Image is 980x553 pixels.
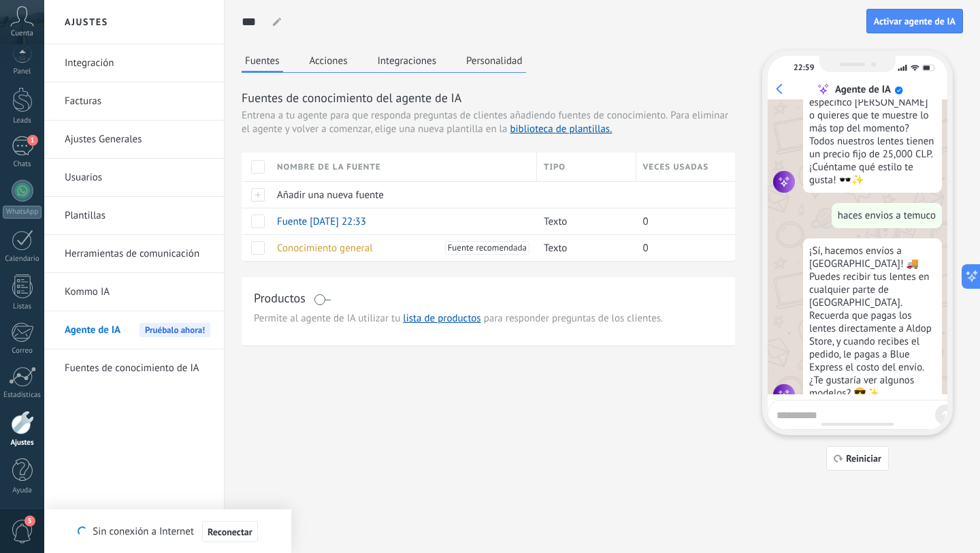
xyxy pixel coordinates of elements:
button: Reiniciar [826,446,889,471]
a: Plantillas [65,197,210,235]
div: ¡Sí, hacemos envíos a [GEOGRAPHIC_DATA]! 🚚 Puedes recibir tus lentes en cualquier parte de [GEOGR... [803,238,942,406]
div: Estadísticas [3,391,42,400]
li: Herramientas de comunicación [44,235,224,273]
li: Ajustes Generales [44,121,224,159]
span: 0 [643,215,649,228]
li: Fuentes de conocimiento de IA [44,349,224,387]
li: Integración [44,44,224,82]
span: Agente de IA [65,311,120,349]
div: 22:59 [794,63,814,73]
span: Reiniciar [846,454,881,463]
a: lista de productos [403,312,480,325]
span: Texto [544,215,567,228]
img: agent icon [773,171,795,193]
span: 1 [27,135,38,146]
li: Usuarios [44,159,224,197]
div: WhatsApp [3,206,42,219]
h3: Fuentes de conocimiento del agente de IA [242,89,735,106]
div: ¡Hola! [PERSON_NAME], la asistente de [PERSON_NAME] Store 😎. ¿Buscas un modelo específico [PERSON... [803,38,942,193]
a: Integración [65,44,210,82]
span: Conocimiento general [277,242,373,255]
a: Herramientas de comunicación [65,235,210,273]
div: Nombre de la fuente [270,153,536,181]
div: Correo [3,347,42,355]
div: Fuente 04/09/2025 22:33 [270,208,530,234]
span: Fuente [DATE] 22:33 [277,215,366,228]
div: Ayuda [3,486,42,495]
span: 5 [24,516,35,526]
span: Permite al agente de IA utilizar tu para responder preguntas de los clientes. [254,312,723,326]
li: Facturas [44,82,224,121]
div: Ajustes [3,439,42,447]
div: Leads [3,116,42,125]
li: Plantillas [44,197,224,235]
a: Usuarios [65,159,210,197]
span: Entrena a tu agente para que responda preguntas de clientes añadiendo fuentes de conocimiento. [242,109,668,123]
div: 0 [636,208,725,234]
span: Cuenta [11,29,33,38]
li: Agente de IA [44,311,224,349]
span: Añadir una nueva fuente [277,189,384,202]
button: Reconectar [202,521,258,543]
button: Integraciones [374,50,440,71]
div: 0 [636,235,725,261]
a: Fuentes de conocimiento de IA [65,349,210,388]
span: Pruébalo ahora! [140,323,210,337]
li: Kommo IA [44,273,224,311]
div: haces envios a temuco [832,203,942,228]
div: Listas [3,302,42,311]
h3: Productos [254,289,306,306]
a: Kommo IA [65,273,210,311]
a: Facturas [65,82,210,121]
img: agent icon [773,384,795,406]
div: Texto [537,235,630,261]
span: 0 [643,242,649,255]
span: Texto [544,242,567,255]
div: Agente de IA [835,83,891,96]
div: Panel [3,67,42,76]
div: Tipo [537,153,636,181]
div: Conocimiento general [270,235,530,261]
div: Texto [537,208,630,234]
span: Reconectar [208,527,252,537]
div: Calendario [3,255,42,264]
div: Veces usadas [636,153,736,181]
a: biblioteca de plantillas. [510,123,612,136]
a: Agente de IAPruébalo ahora! [65,311,210,349]
span: Activar agente de IA [874,16,955,26]
button: Acciones [306,50,351,71]
span: Para eliminar el agente y volver a comenzar, elige una nueva plantilla en la [242,109,728,136]
button: Fuentes [242,50,283,73]
a: Ajustes Generales [65,121,210,159]
span: Fuente recomendada [448,241,527,255]
button: Activar agente de IA [866,9,963,33]
button: Personalidad [463,50,526,71]
div: Chats [3,160,42,169]
div: Sin conexión a Internet [78,520,257,543]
